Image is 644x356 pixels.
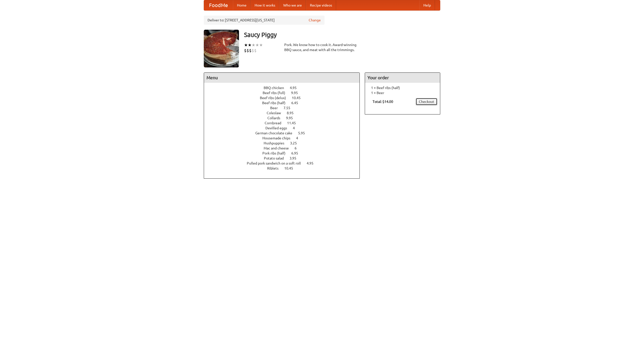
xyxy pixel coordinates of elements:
li: ★ [252,42,255,48]
a: Help [419,0,435,10]
span: Beef ribs (half) [262,101,291,105]
span: Cornbread [265,121,286,125]
a: Cornbread 11.45 [265,121,305,125]
span: 5.95 [298,131,310,135]
a: Beef ribs (full) 9.95 [263,91,307,95]
a: Pork ribs (half) 6.95 [262,151,307,155]
span: Coleslaw [267,111,286,115]
a: Collards 9.95 [267,116,302,120]
span: Hushpuppies [264,141,289,145]
span: Beef ribs (full) [263,91,290,95]
span: 7.55 [284,106,295,110]
a: Mac and cheese 6 [264,146,306,150]
b: Total: $14.00 [373,100,393,104]
img: angular.jpg [204,30,239,67]
a: BBQ chicken 4.95 [264,86,306,90]
a: Home [233,0,251,10]
span: 9.95 [291,91,303,95]
span: Collards [267,116,285,120]
li: $ [244,48,247,53]
a: Recipe videos [306,0,336,10]
a: Who we are [279,0,306,10]
li: $ [252,48,254,53]
h4: Your order [365,73,440,83]
li: ★ [255,42,259,48]
span: 6 [295,146,302,150]
span: 6.45 [291,101,303,105]
span: 8.95 [287,111,299,115]
div: Deliver to: [STREET_ADDRESS][US_STATE] [204,16,325,25]
a: Pulled pork sandwich on a soft roll 4.95 [247,161,323,165]
span: Devilled eggs [265,126,292,130]
span: Beef ribs (delux) [260,96,291,100]
span: Pulled pork sandwich on a soft roll [247,161,306,165]
span: Riblets [267,166,284,170]
span: BBQ chicken [264,86,289,90]
div: Pork. We know how to cook it. Award-winning BBQ sauce, and meat with all the trimmings. [284,42,360,52]
a: Potato salad 3.95 [264,156,306,160]
h3: Saucy Piggy [244,30,440,40]
a: Devilled eggs 4 [265,126,304,130]
span: Potato salad [264,156,289,160]
span: Housemade chips [262,136,295,140]
h4: Menu [204,73,359,83]
li: $ [247,48,249,53]
a: Hushpuppies 3.25 [264,141,306,145]
a: Coleslaw 8.95 [267,111,303,115]
span: 3.25 [290,141,302,145]
span: 4.95 [307,161,318,165]
li: ★ [244,42,248,48]
span: 9.95 [286,116,298,120]
span: 4 [293,126,300,130]
a: Housemade chips 4 [262,136,307,140]
span: Mac and cheese [264,146,294,150]
li: ★ [248,42,252,48]
li: $ [254,48,257,53]
span: 4 [296,136,303,140]
span: Pork ribs (half) [262,151,291,155]
a: Checkout [416,98,437,105]
span: 3.95 [290,156,301,160]
span: 4.95 [290,86,302,90]
li: 1 × Beer [368,90,437,95]
li: ★ [259,42,263,48]
li: 1 × Beef ribs (half) [368,85,437,90]
span: 10.45 [292,96,306,100]
a: Riblets 10.45 [267,166,302,170]
span: German chocolate cake [255,131,297,135]
a: FoodMe [204,0,233,10]
a: How it works [251,0,279,10]
a: Beer 7.55 [270,106,300,110]
li: $ [249,48,252,53]
a: Beef ribs (half) 6.45 [262,101,307,105]
a: Beef ribs (delux) 10.45 [260,96,310,100]
span: Beer [270,106,283,110]
a: Change [309,18,321,23]
span: 10.45 [284,166,298,170]
span: 11.45 [287,121,301,125]
a: German chocolate cake 5.95 [255,131,314,135]
span: 6.95 [291,151,303,155]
